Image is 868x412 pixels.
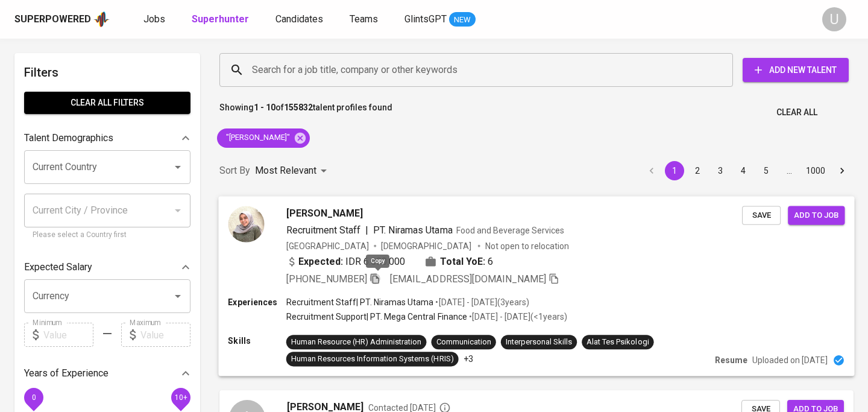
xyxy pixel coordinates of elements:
div: Years of Experience [24,361,190,385]
button: Go to page 4 [734,161,753,180]
button: Go to page 3 [711,161,730,180]
span: [EMAIL_ADDRESS][DOMAIN_NAME] [390,273,546,284]
p: Resume [715,354,747,366]
b: Superhunter [192,13,249,25]
div: Human Resource (HR) Administration [291,336,422,347]
div: Superpowered [14,13,91,27]
button: Go to page 5 [756,161,776,180]
button: Clear All [772,101,822,124]
span: [DEMOGRAPHIC_DATA] [381,239,473,252]
span: GlintsGPT [404,13,447,25]
div: Most Relevant [255,160,331,182]
span: Add to job [794,208,838,222]
b: 155832 [284,103,313,112]
span: NEW [449,14,476,26]
a: Teams [350,12,380,27]
div: U [822,7,846,31]
input: Value [43,323,93,347]
span: Save [748,208,775,222]
b: Expected: [298,254,343,268]
p: Not open to relocation [485,239,569,252]
span: 10+ [174,393,187,402]
div: "[PERSON_NAME]" [217,128,310,148]
a: Superhunter [192,12,251,27]
b: 1 - 10 [254,103,275,112]
button: Go to next page [832,161,852,180]
p: • [DATE] - [DATE] ( 3 years ) [433,296,529,308]
button: Go to page 1000 [802,161,829,180]
a: Candidates [275,12,325,27]
a: [PERSON_NAME]Recruitment Staff|PT. Niramas UtamaFood and Beverage Services[GEOGRAPHIC_DATA][DEMOG... [219,197,854,376]
img: app logo [93,10,110,28]
span: Jobs [143,13,165,25]
button: Open [169,288,186,305]
div: Alat Tes Psikologi [587,336,649,347]
span: Food and Beverage Services [456,225,565,235]
button: Clear All filters [24,92,190,114]
span: Recruitment Staff [286,224,360,235]
div: Communication [436,336,491,347]
nav: pagination navigation [640,161,854,180]
p: Sort By [219,163,250,178]
div: Expected Salary [24,255,190,279]
div: Human Resources Information Systems (HRIS) [291,353,454,365]
input: Value [140,323,190,347]
h6: Filters [24,63,190,82]
b: Total YoE: [440,254,485,268]
span: [PERSON_NAME] [286,206,363,220]
a: GlintsGPT NEW [404,12,476,27]
span: | [365,223,368,237]
p: Skills [228,335,286,347]
span: [PHONE_NUMBER] [286,273,367,284]
p: Uploaded on [DATE] [752,354,828,366]
span: 0 [31,393,36,402]
p: Showing of talent profiles found [219,101,392,124]
span: Clear All filters [34,95,181,110]
a: Jobs [143,12,168,27]
button: Add New Talent [743,58,849,82]
div: IDR 6.000.000 [286,254,406,268]
span: 6 [488,254,493,268]
p: Years of Experience [24,366,108,381]
button: Open [169,159,186,176]
div: … [779,165,799,177]
button: page 1 [665,161,684,180]
p: Recruitment Staff | PT. Niramas Utama [286,296,434,308]
p: Recruitment Support | PT. Mega Central Finance [286,311,467,323]
p: • [DATE] - [DATE] ( <1 years ) [467,311,567,323]
p: Expected Salary [24,260,92,274]
span: Candidates [275,13,323,25]
p: Talent Demographics [24,131,113,145]
p: Most Relevant [255,163,316,178]
button: Save [742,206,781,224]
a: Superpoweredapp logo [14,10,110,28]
span: Teams [350,13,378,25]
div: [GEOGRAPHIC_DATA] [286,239,369,252]
div: Talent Demographics [24,126,190,150]
p: Please select a Country first [33,229,182,241]
span: Clear All [776,105,817,120]
span: Add New Talent [752,63,839,78]
p: +3 [464,353,473,365]
span: "[PERSON_NAME]" [217,132,297,144]
button: Add to job [788,206,844,224]
button: Go to page 2 [688,161,707,180]
p: Experiences [228,296,286,308]
span: PT. Niramas Utama [373,224,452,235]
div: Interpersonal Skills [506,336,572,347]
img: 40fe5419b05b263829e8ff230f547562.jpg [228,206,264,242]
